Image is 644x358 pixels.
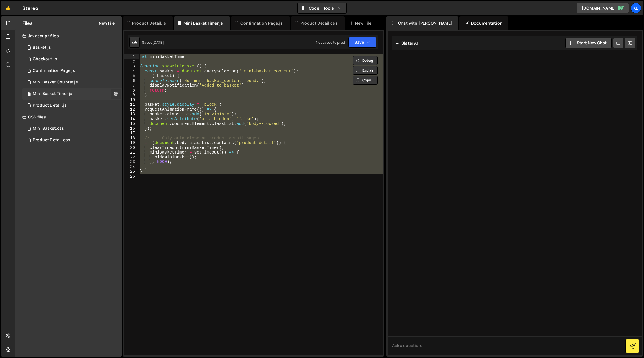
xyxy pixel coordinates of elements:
div: Mini Basket Timer.js [183,20,223,26]
div: 3 [124,64,139,69]
div: 12 [124,107,139,112]
div: Confirmation Page.js [33,68,75,73]
div: 22 [124,155,139,160]
button: Explain [353,66,378,75]
div: 2 [124,59,139,64]
div: CSS files [15,111,122,123]
div: 7 [124,83,139,88]
div: 4 [124,69,139,74]
div: 10 [124,98,139,103]
div: 25 [124,169,139,174]
button: Copy [353,76,378,85]
div: 18 [124,136,139,141]
div: 1 [124,54,139,59]
div: Javascript files [15,30,122,42]
div: 24 [124,165,139,169]
div: Product Detail.js [33,103,67,108]
div: 23 [124,160,139,165]
div: 8215/44673.js [22,100,122,111]
div: Basket.js [33,45,51,50]
div: Product Detail.js [132,20,166,26]
div: 5 [124,74,139,78]
div: Not saved to prod [316,40,345,45]
div: Mini Basket.css [33,126,64,131]
div: 8215/45082.js [22,65,122,76]
div: Saved [142,40,164,45]
div: 8215/44666.js [22,42,122,53]
div: Mini Basket Counter.js [33,80,78,85]
h2: Slater AI [395,40,418,46]
div: Documentation [459,16,508,30]
div: Chat with [PERSON_NAME] [386,16,458,30]
div: Checkout.js [33,56,57,62]
div: Stereo [22,5,38,12]
button: New File [93,21,115,25]
button: Save [348,37,376,48]
div: 16 [124,126,139,131]
div: 8 [124,88,139,93]
div: 8215/46286.css [22,123,122,134]
div: Confirmation Page.js [240,20,283,26]
div: 11 [124,102,139,107]
div: Product Detail.css [300,20,338,26]
div: New File [349,20,374,26]
div: [DATE] [152,40,164,45]
button: Debug [353,56,378,65]
div: 8215/44731.js [22,53,122,65]
div: 14 [124,117,139,122]
a: Ke [631,3,641,13]
div: 17 [124,131,139,136]
div: 20 [124,145,139,150]
button: Code + Tools [298,3,346,13]
div: 13 [124,112,139,117]
a: 🤙 [1,1,15,15]
div: 19 [124,140,139,145]
button: Start new chat [565,38,612,48]
div: 8215/46689.js [22,76,122,88]
div: 26 [124,174,139,179]
div: 8215/46622.css [22,134,122,146]
div: 8215/46717.js [22,88,122,100]
h2: Files [22,20,33,26]
div: 9 [124,93,139,98]
div: 21 [124,150,139,155]
div: 15 [124,121,139,126]
a: [DOMAIN_NAME] [577,3,629,13]
div: Product Detail.css [33,138,70,143]
div: Mini Basket Timer.js [33,91,72,96]
div: 6 [124,78,139,83]
span: 2 [27,92,31,97]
